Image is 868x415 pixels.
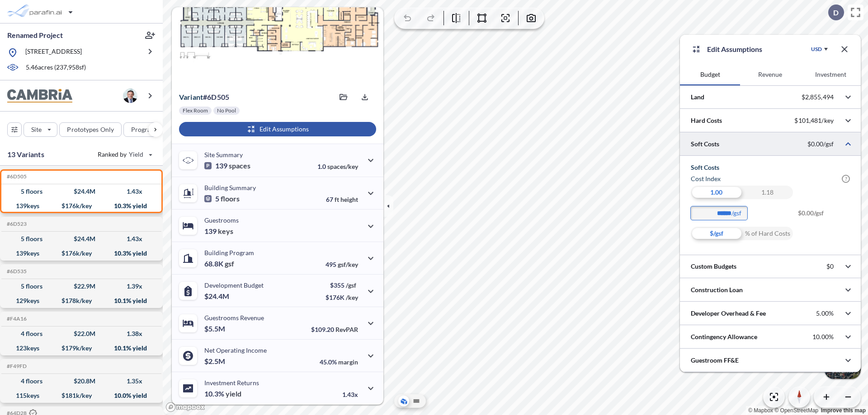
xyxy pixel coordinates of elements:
[229,161,250,170] span: spaces
[748,407,773,414] a: Mapbox
[325,281,358,289] p: $355
[335,196,339,203] span: ft
[691,93,704,102] p: Land
[342,391,358,398] p: 1.43x
[311,326,358,333] p: $109.20
[165,402,205,412] a: Mapbox homepage
[225,259,234,268] span: gsf
[217,107,236,114] p: No Pool
[5,173,27,180] h5: Click to copy the code
[821,407,866,414] a: Improve this map
[691,309,766,318] p: Developer Overhead & Fee
[691,356,739,365] p: Guestroom FF&E
[24,122,57,137] button: Site
[707,44,762,55] p: Edit Assumptions
[90,147,158,162] button: Ranked by Yield
[123,89,137,103] img: user logo
[338,358,358,366] span: margin
[25,47,82,58] p: [STREET_ADDRESS]
[218,227,233,236] span: keys
[691,174,721,183] h6: Cost index
[204,346,267,354] p: Net Operating Income
[123,122,172,137] button: Program
[731,209,752,218] label: /gsf
[346,294,358,301] span: /key
[691,227,742,240] div: $/gsf
[801,64,861,85] button: Investment
[221,194,240,203] span: floors
[691,262,736,271] p: Custom Budgets
[340,196,358,203] span: height
[204,259,234,268] p: 68.8K
[179,122,376,136] button: Edit Assumptions
[5,316,27,322] h5: Click to copy the code
[327,163,358,170] span: spaces/key
[31,125,42,134] p: Site
[742,227,793,240] div: % of Hard Costs
[317,163,358,170] p: 1.0
[691,186,742,199] div: 1.00
[204,292,231,301] p: $24.4M
[204,389,241,398] p: 10.3%
[204,314,264,322] p: Guestrooms Revenue
[802,93,834,101] p: $2,855,494
[204,249,254,256] p: Building Program
[179,93,203,101] span: Variant
[204,281,264,289] p: Development Budget
[183,107,208,114] p: Flex Room
[7,30,63,40] p: Renamed Project
[691,116,722,125] p: Hard Costs
[179,93,229,102] p: # 6d505
[691,163,850,172] h5: Soft Costs
[774,407,818,414] a: OpenStreetMap
[204,227,233,236] p: 139
[204,184,256,191] p: Building Summary
[5,268,27,275] h5: Click to copy the code
[5,363,27,369] h5: Click to copy the code
[7,89,72,103] img: BrandImage
[338,261,358,268] span: gsf/key
[691,285,743,294] p: Construction Loan
[794,117,834,125] p: $101,481/key
[826,262,834,270] p: $0
[346,281,356,289] span: /gsf
[335,326,358,333] span: RevPAR
[204,324,226,333] p: $5.5M
[398,396,409,406] button: Aerial View
[59,122,122,137] button: Prototypes Only
[204,216,239,224] p: Guestrooms
[811,46,822,53] div: USD
[67,125,114,134] p: Prototypes Only
[320,358,358,366] p: 45.0%
[26,63,86,73] p: 5.46 acres ( 237,958 sf)
[325,261,358,268] p: 495
[129,150,144,159] span: Yield
[798,206,850,227] span: $0.00/gsf
[204,357,226,366] p: $2.5M
[411,396,422,406] button: Site Plan
[740,64,800,85] button: Revenue
[204,379,259,387] p: Investment Returns
[842,175,850,183] span: ?
[812,333,834,341] p: 10.00%
[680,64,740,85] button: Budget
[204,151,243,159] p: Site Summary
[226,389,241,398] span: yield
[325,294,358,301] p: $176K
[7,149,44,160] p: 13 Variants
[691,332,757,341] p: Contingency Allowance
[816,309,834,317] p: 5.00%
[5,221,27,227] h5: Click to copy the code
[204,194,240,203] p: 5
[326,196,358,203] p: 67
[833,9,839,17] p: D
[131,125,156,134] p: Program
[204,161,250,170] p: 139
[742,186,793,199] div: 1.18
